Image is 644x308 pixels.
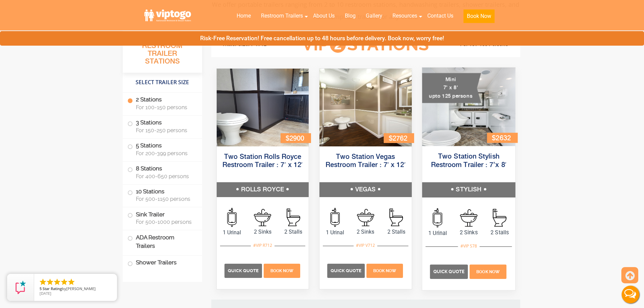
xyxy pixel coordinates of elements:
li:  [67,278,75,286]
img: an icon of sink [357,209,374,226]
label: 8 Stations [127,162,197,183]
label: ADA Restroom Trailers [127,230,197,253]
span: For 500-1000 persons [136,219,194,225]
img: Review Rating [14,281,27,294]
h5: STYLISH [422,182,515,197]
span: 2 Sinks [247,228,278,236]
a: Quick Quote [224,267,263,274]
span: 1 Urinal [319,229,350,237]
div: $2900 [281,133,311,143]
img: Side view of two station restroom trailer with separate doors for males and females [217,69,309,146]
div: #VIP R712 [251,241,275,250]
span: For 200-399 persons [136,150,194,157]
li:  [39,278,47,286]
span: [DATE] [40,291,51,296]
span: Book Now [270,268,293,273]
span: 2 Stalls [484,228,515,236]
label: Sink Trailer [127,207,197,228]
div: Mini 7' x 8' upto 125 persons [422,73,481,103]
span: 2 Stalls [278,228,309,236]
label: 2 Stations [127,93,197,114]
h3: All Portable Restroom Trailer Stations [123,32,202,73]
img: Side view of two station restroom trailer with separate doors for males and females [319,69,412,146]
a: Restroom Trailers [256,8,308,23]
img: an icon of urinal [433,208,442,228]
h5: VEGAS [319,182,412,197]
span: 1 Urinal [217,229,247,237]
a: Two Station Stylish Restroom Trailer : 7’x 8′ [431,153,506,168]
span: 5 [40,286,42,291]
a: Book Now [458,8,500,27]
div: $2762 [384,133,414,143]
img: an icon of urinal [227,208,237,227]
span: Book Now [373,268,396,273]
img: an icon of stall [287,209,300,226]
a: Gallery [361,8,387,23]
span: 2 Stalls [381,228,412,236]
span: Book Now [476,269,500,274]
span: Star Rating [43,286,62,291]
h4: Select Trailer Size [123,76,202,89]
a: Quick Quote [327,267,366,274]
span: Quick Quote [433,269,464,274]
span: 2 Sinks [453,228,484,236]
img: an icon of stall [493,209,506,227]
img: an icon of stall [389,209,403,226]
div: $2632 [487,133,518,143]
a: About Us [308,8,340,23]
span: 2 Sinks [350,228,381,236]
h3: VIP Stations [291,35,439,54]
span: For 150-250 persons [136,127,194,134]
a: Book Now [366,267,404,274]
span: For 500-1150 persons [136,196,194,202]
span: For 100-150 persons [136,104,194,111]
span: Quick Quote [331,268,361,273]
a: Home [232,8,256,23]
a: Blog [340,8,361,23]
div: #VIP V712 [354,241,377,250]
span: [PERSON_NAME] [66,286,96,291]
a: Book Now [469,268,507,275]
label: 3 Stations [127,116,197,137]
a: Two Station Rolls Royce Restroom Trailer : 7′ x 12′ [222,153,303,169]
button: Live Chat [617,281,644,308]
span: Quick Quote [228,268,259,273]
div: #VIP S78 [458,242,479,251]
button: Book Now [463,9,495,23]
a: Quick Quote [430,268,469,275]
li:  [60,278,68,286]
span: by [40,287,112,291]
label: Shower Trailers [127,256,197,270]
img: A mini restroom trailer with two separate stations and separate doors for males and females [422,68,515,146]
label: 5 Stations [127,139,197,160]
a: Book Now [263,267,301,274]
img: an icon of sink [460,209,477,227]
span: For 400-650 persons [136,173,194,180]
label: 10 Stations [127,185,197,206]
span: 1 Urinal [422,229,453,237]
img: an icon of sink [254,209,271,226]
a: Contact Us [422,8,458,23]
h5: ROLLS ROYCE [217,182,309,197]
li:  [53,278,61,286]
img: an icon of urinal [330,208,340,227]
li:  [46,278,54,286]
a: Two Station Vegas Restroom Trailer : 7′ x 12′ [326,153,406,169]
a: Resources [387,8,422,23]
